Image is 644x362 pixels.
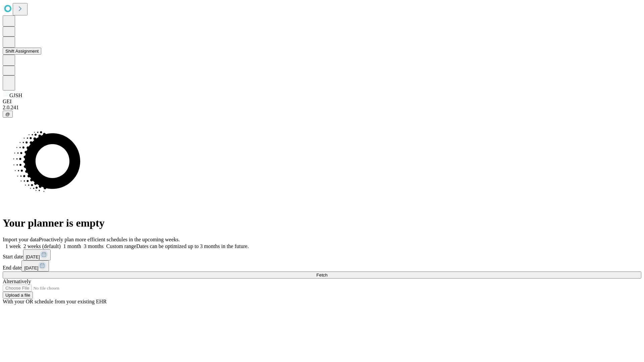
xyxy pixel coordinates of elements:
[39,237,180,242] span: Proactively plan more efficient schedules in the upcoming weeks.
[3,111,13,118] button: @
[3,292,33,299] button: Upload a file
[3,48,41,55] button: Shift Assignment
[136,243,249,249] span: Dates can be optimized up to 3 months in the future.
[63,243,81,249] span: 1 month
[23,249,51,260] button: [DATE]
[9,93,22,98] span: GJSH
[316,273,327,278] span: Fetch
[84,243,104,249] span: 3 months
[3,260,641,271] div: End date
[23,243,61,249] span: 2 weeks (default)
[3,279,31,284] span: Alternatively
[3,237,39,242] span: Import your data
[3,271,641,279] button: Fetch
[3,217,641,229] h1: Your planner is empty
[24,265,38,270] span: [DATE]
[3,249,641,260] div: Start date
[5,112,10,117] span: @
[21,260,49,271] button: [DATE]
[26,254,40,259] span: [DATE]
[5,243,21,249] span: 1 week
[3,99,641,105] div: GEI
[3,299,107,304] span: With your OR schedule from your existing EHR
[106,243,136,249] span: Custom range
[3,105,641,111] div: 2.0.241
